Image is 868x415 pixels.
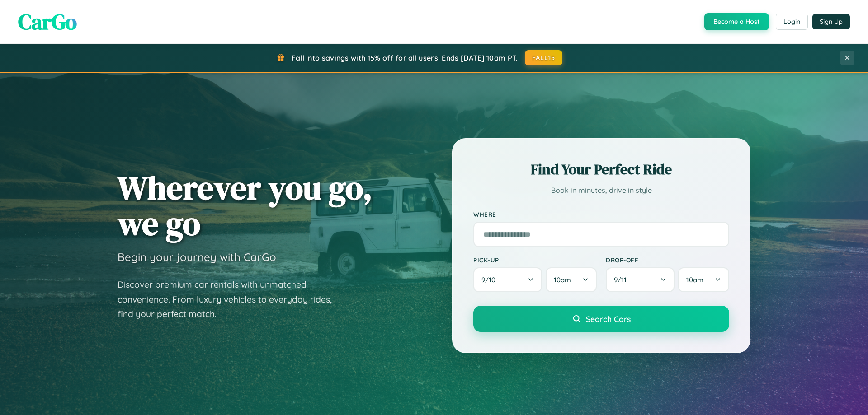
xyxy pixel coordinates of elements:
[481,275,500,284] span: 9 / 10
[614,275,631,284] span: 9 / 11
[586,314,631,324] span: Search Cars
[473,256,597,264] label: Pick-up
[118,277,344,322] p: Discover premium car rentals with unmatched convenience. From luxury vehicles to everyday rides, ...
[473,306,729,332] button: Search Cars
[18,7,77,37] span: CarGo
[118,250,276,264] h3: Begin your journey with CarGo
[292,53,518,62] span: Fall into savings with 15% off for all users! Ends [DATE] 10am PT.
[473,210,729,218] label: Where
[606,267,675,292] button: 9/11
[525,50,563,65] button: FALL15
[678,267,729,292] button: 10am
[686,275,703,284] span: 10am
[812,14,850,29] button: Sign Up
[473,267,542,292] button: 9/10
[118,170,373,241] h1: Wherever you go, we go
[546,267,597,292] button: 10am
[704,13,769,30] button: Become a Host
[554,275,571,284] span: 10am
[473,184,729,197] p: Book in minutes, drive in style
[606,256,729,264] label: Drop-off
[473,159,729,179] h2: Find Your Perfect Ride
[776,14,808,30] button: Login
